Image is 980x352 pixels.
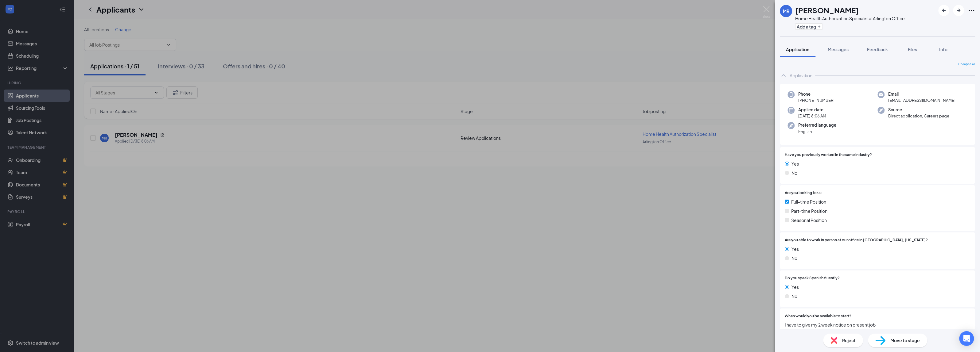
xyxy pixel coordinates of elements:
svg: ArrowLeftNew [940,7,947,14]
svg: Ellipses [968,7,975,14]
span: Seasonal Position [791,217,827,224]
span: Direct application, Careers page [888,113,949,119]
span: Collapse all [958,62,975,67]
span: [DATE] 8:06 AM [798,113,826,119]
div: Application [790,72,812,78]
span: No [791,293,797,300]
span: Yes [791,246,799,252]
div: Home Health Authorization Specialist at Arlington Office [795,15,905,21]
span: Messages [828,47,849,52]
svg: Plus [817,25,821,29]
span: Source [888,107,949,113]
span: Move to stage [890,337,920,344]
span: I have to give my 2 week notice on present job [785,321,970,328]
span: When would you be available to start? [785,313,851,319]
span: Applied date [798,107,826,113]
span: Phone [798,91,834,97]
span: Yes [791,284,799,290]
span: Files [908,47,917,52]
svg: ArrowRight [955,7,962,14]
span: Feedback [867,47,888,52]
span: Full-time Position [791,198,826,205]
button: ArrowLeftNew [938,5,949,16]
div: MR [783,8,789,14]
button: PlusAdd a tag [795,23,822,30]
svg: ChevronUp [780,72,787,79]
span: No [791,170,797,176]
span: Info [939,47,947,52]
span: Application [786,47,809,52]
span: Part-time Position [791,208,827,214]
span: Have you previously worked in the same industry? [785,152,872,158]
span: Yes [791,160,799,167]
span: English [798,128,836,135]
span: Are you able to work in person at our office in [GEOGRAPHIC_DATA], [US_STATE]? [785,237,928,243]
span: Reject [842,337,856,344]
span: Email [888,91,955,97]
span: Are you looking for a: [785,190,822,196]
h1: [PERSON_NAME] [795,5,859,15]
div: Open Intercom Messenger [959,331,974,346]
button: ArrowRight [953,5,964,16]
span: Preferred language [798,122,836,128]
span: No [791,255,797,262]
span: [PHONE_NUMBER] [798,97,834,103]
span: Do you speak Spanish fluently? [785,275,840,281]
span: [EMAIL_ADDRESS][DOMAIN_NAME] [888,97,955,103]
